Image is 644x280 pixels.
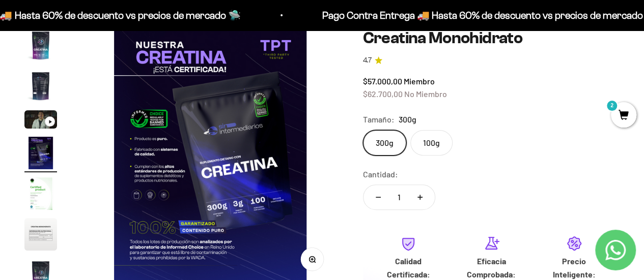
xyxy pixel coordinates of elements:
button: Reducir cantidad [363,185,393,209]
button: Ir al artículo 3 [24,110,57,132]
strong: Calidad Certificada: [386,256,430,279]
img: Creatina Monohidrato [24,70,57,102]
span: 300g [399,113,416,126]
button: Ir al artículo 6 [24,218,57,254]
span: $62.700,00 [363,89,403,99]
strong: Precio Inteligente: [553,256,596,279]
button: Ir al artículo 5 [24,177,57,213]
img: Creatina Monohidrato [24,137,57,169]
img: Creatina Monohidrato [24,177,57,210]
button: Aumentar cantidad [405,185,435,209]
h1: Creatina Monohidrato [363,29,620,47]
img: Creatina Monohidrato [24,218,57,251]
button: Ir al artículo 2 [24,70,57,105]
strong: Eficacia Comprobada: [467,256,516,279]
a: 2 [611,110,636,121]
button: Ir al artículo 1 [24,29,57,65]
span: 4.7 [363,55,372,66]
label: Cantidad: [363,168,398,181]
span: No Miembro [404,89,447,99]
img: Creatina Monohidrato [24,29,57,61]
legend: Tamaño: [363,113,395,126]
a: 4.74.7 de 5.0 estrellas [363,55,620,66]
button: Ir al artículo 4 [24,137,57,172]
span: Miembro [404,76,435,86]
mark: 2 [606,100,618,112]
span: $57.000,00 [363,76,402,86]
